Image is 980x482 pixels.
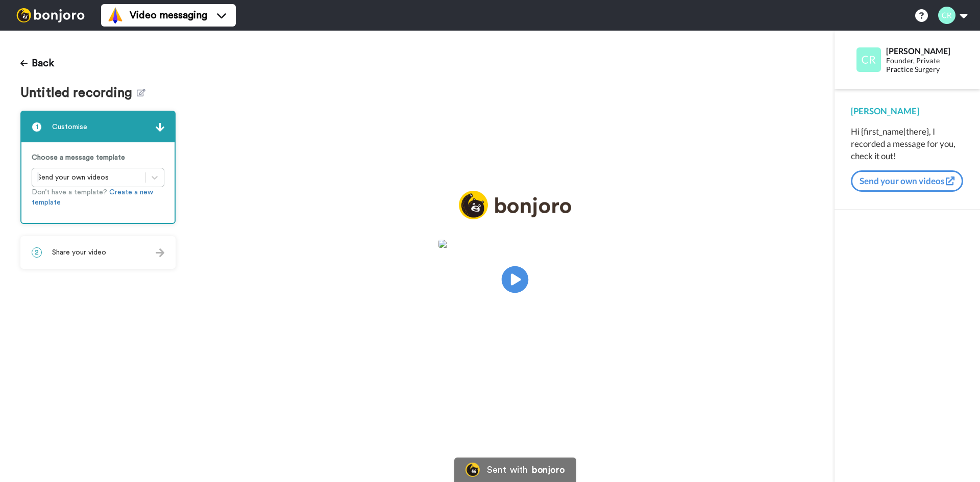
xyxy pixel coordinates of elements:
[156,248,164,257] img: arrow.svg
[465,463,480,477] img: Bonjoro Logo
[32,189,153,206] a: Create a new template
[459,191,571,220] img: logo_full.png
[20,51,54,75] button: Back
[851,105,964,117] div: [PERSON_NAME]
[487,465,528,474] div: Sent with
[32,247,42,258] span: 2
[851,125,964,162] div: Hi {first_name|there}, I recorded a message for you, check it out!
[12,8,89,22] img: bj-logo-header-white.svg
[20,86,137,100] span: Untitled recording
[886,57,963,74] div: Founder, Private Practice Surgery
[52,247,106,258] span: Share your video
[52,122,87,132] span: Customise
[454,458,576,482] a: Bonjoro LogoSent withbonjoro
[20,236,176,269] div: 2Share your video
[851,170,963,192] button: Send your own videos
[886,46,963,56] div: [PERSON_NAME]
[130,8,207,22] span: Video messaging
[32,187,164,208] p: Don’t have a template?
[438,240,592,248] img: 69b76f97-bb7d-49f6-9e56-d091b3bcb177.jpg
[532,465,565,474] div: bonjoro
[107,7,124,23] img: vm-color.svg
[156,123,164,132] img: arrow.svg
[32,153,164,163] p: Choose a message template
[32,122,42,132] span: 1
[856,47,881,72] img: Profile Image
